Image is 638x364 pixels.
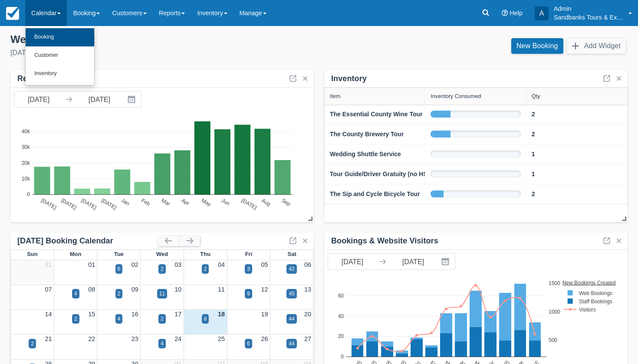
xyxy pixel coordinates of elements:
div: 2 [118,290,121,298]
a: 09 [132,286,138,293]
a: 03 [174,261,181,268]
a: 24 [174,335,181,342]
a: The Essential County Wine Tour [330,110,423,119]
input: End Date [75,92,124,107]
div: 44 [289,315,294,323]
a: The County Brewery Tour [330,130,404,139]
div: Inventory Consumed [431,93,481,99]
div: 2 [204,265,207,273]
a: 11 [218,286,225,293]
ul: Calendar [25,26,95,85]
a: 2 [532,190,535,199]
a: Wedding Shuttle Service [330,150,401,159]
a: Booking [26,28,94,46]
a: The Sip and Cycle Bicycle Tour [330,190,420,199]
div: A [535,7,549,20]
div: [DATE] Booking Calendar [17,236,158,246]
strong: The County Brewery Tour [330,131,404,138]
a: 13 [304,286,311,293]
span: Sat [288,251,296,257]
strong: 2 [532,111,535,118]
a: 06 [304,261,311,268]
div: Inventory [331,74,367,84]
button: Add Widget [567,38,626,54]
span: Mon [70,251,82,257]
div: Revenue by Month [17,74,87,84]
a: 22 [88,335,95,342]
div: Qty [532,93,540,99]
div: 2 [161,315,164,323]
i: Help [502,10,508,16]
a: 20 [304,311,311,318]
div: Item [330,93,341,99]
div: 9 [247,290,250,298]
a: 16 [132,311,138,318]
span: Help [510,10,523,16]
strong: The Essential County Wine Tour [330,111,423,118]
a: 04 [218,261,225,268]
strong: Tour Guide/Driver Gratuity (no HST) [330,171,433,177]
text: New Bookings Created [562,279,615,285]
a: 26 [261,335,268,342]
a: 10 [174,286,181,293]
div: 8 [204,315,207,323]
strong: 2 [532,190,535,197]
a: 21 [45,335,52,342]
div: 45 [289,290,294,298]
p: Sandbanks Tours & Experiences [554,13,623,22]
a: 17 [174,311,181,318]
a: 05 [261,261,268,268]
button: Interact with the calendar and add the check-in date for your trip. [124,92,141,107]
div: 2 [161,265,164,273]
strong: Wedding Shuttle Service [330,151,401,157]
div: [DATE] [10,48,312,58]
span: Thu [200,251,210,257]
div: 42 [289,265,294,273]
button: Interact with the calendar and add the check-in date for your trip. [437,254,455,269]
a: 2 [532,110,535,119]
span: Fri [245,251,253,257]
a: 01 [88,261,95,268]
div: 2 [74,315,77,323]
input: Start Date [14,92,63,107]
a: 1 [532,150,535,159]
div: Bookings & Website Visitors [331,236,438,246]
div: 4 [118,315,121,323]
a: 12 [261,286,268,293]
strong: The Sip and Cycle Bicycle Tour [330,190,420,197]
div: Welcome , Admin ! [10,33,312,46]
div: 11 [159,290,165,298]
a: 1 [532,170,535,179]
a: Customer [26,46,94,65]
div: 44 [289,340,294,348]
a: 14 [45,311,52,318]
strong: 1 [532,151,535,157]
a: 18 [218,311,225,318]
input: End Date [389,254,437,269]
a: 07 [45,286,52,293]
a: 19 [261,311,268,318]
a: 15 [88,311,95,318]
span: Tue [114,251,124,257]
a: Tour Guide/Driver Gratuity (no HST) [330,170,433,179]
a: 23 [132,335,138,342]
div: 4 [74,290,77,298]
div: 3 [247,265,250,273]
a: New Booking [511,38,563,54]
a: 31 [45,261,52,268]
a: 02 [132,261,138,268]
div: 6 [118,265,121,273]
span: Sun [27,251,37,257]
strong: 1 [532,171,535,177]
strong: 2 [532,131,535,138]
a: 25 [218,335,225,342]
span: Wed [156,251,168,257]
a: 2 [532,130,535,139]
div: 4 [161,340,164,348]
div: 2 [31,340,34,348]
input: Start Date [328,254,377,269]
a: Inventory [26,65,94,83]
div: 6 [247,340,250,348]
a: 27 [304,335,311,342]
p: Admin [554,4,623,13]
